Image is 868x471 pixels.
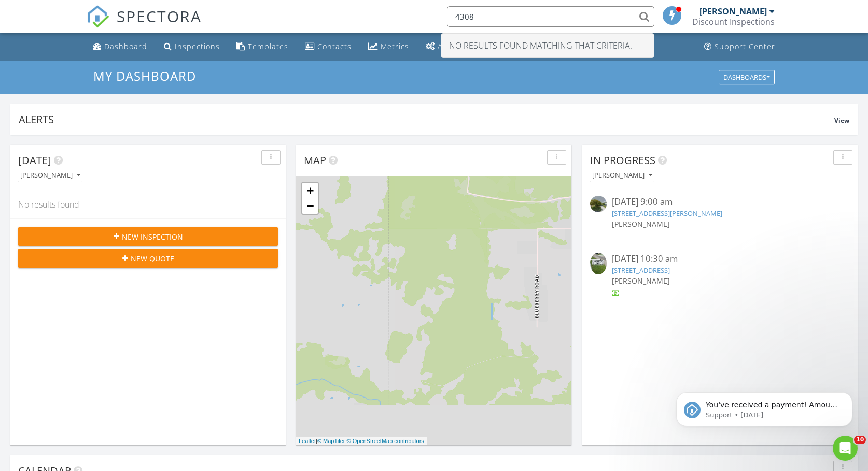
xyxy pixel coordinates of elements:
div: No results found matching that criteria. [441,34,654,57]
iframe: Intercom notifications message [661,371,868,443]
a: Metrics [364,37,413,56]
a: © OpenStreetMap contributors [347,438,424,444]
div: Inspections [175,41,220,51]
span: New Inspection [122,231,183,242]
div: Alerts [19,112,834,126]
div: No results found [10,190,286,218]
input: Search everything... [447,6,654,27]
div: [PERSON_NAME] [592,172,652,179]
a: Inspections [160,37,224,56]
div: [PERSON_NAME] [20,172,80,179]
a: Leaflet [299,438,316,444]
span: My Dashboard [93,67,196,84]
a: Automations (Basic) [422,37,491,56]
span: Map [304,153,326,167]
a: Dashboard [89,37,151,56]
div: Contacts [317,41,352,51]
div: Support Center [715,41,775,51]
img: 9329375%2Fcover_photos%2F5GouxCYPzx14Ipy6WXFl%2Fsmall.9329375-1756130953849 [590,253,607,274]
div: | [296,437,427,446]
img: streetview [590,196,607,212]
a: Zoom in [302,183,318,198]
span: [PERSON_NAME] [612,276,670,286]
img: The Best Home Inspection Software - Spectora [87,5,109,28]
span: View [834,116,849,125]
div: Dashboards [723,73,770,81]
button: New Quote [18,249,278,268]
a: [STREET_ADDRESS][PERSON_NAME] [612,209,722,218]
div: Discount Inspections [692,17,775,27]
div: [DATE] 10:30 am [612,253,829,266]
a: SPECTORA [87,14,202,36]
button: New Inspection [18,227,278,246]
span: [DATE] [18,153,51,167]
a: Templates [232,37,292,56]
span: [PERSON_NAME] [612,219,670,229]
span: In Progress [590,153,655,167]
span: SPECTORA [117,5,202,27]
a: Support Center [700,37,779,56]
button: [PERSON_NAME] [590,169,654,183]
a: Contacts [301,37,356,56]
div: Metrics [381,41,409,51]
div: [DATE] 9:00 am [612,196,829,209]
a: Zoom out [302,198,318,214]
div: [PERSON_NAME] [699,6,767,17]
div: Templates [248,41,288,51]
div: Automations [438,41,487,51]
a: [DATE] 10:30 am [STREET_ADDRESS] [PERSON_NAME] [590,253,850,299]
span: New Quote [131,253,174,264]
iframe: Intercom live chat [833,436,858,461]
div: Dashboard [104,41,147,51]
a: [DATE] 9:00 am [STREET_ADDRESS][PERSON_NAME] [PERSON_NAME] [590,196,850,241]
button: Dashboards [719,70,775,84]
a: © MapTiler [317,438,345,444]
span: 10 [854,436,866,444]
button: [PERSON_NAME] [18,169,82,183]
a: [STREET_ADDRESS] [612,266,670,275]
